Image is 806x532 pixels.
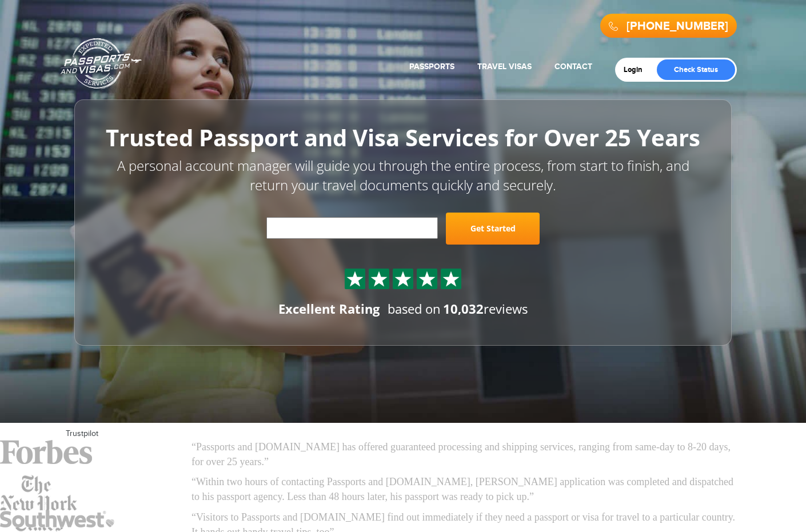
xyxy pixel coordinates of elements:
[624,65,651,74] a: Login
[657,59,735,80] a: Check Status
[442,270,460,287] img: Sprite St
[61,38,142,89] a: Passports & [DOMAIN_NAME]
[370,270,388,287] img: Sprite St
[278,300,380,318] div: Excellent Rating
[388,300,441,317] span: based on
[346,270,364,287] img: Sprite St
[191,440,740,469] p: “Passports and [DOMAIN_NAME] has offered guaranteed processing and shipping services, ranging fro...
[443,300,528,317] span: reviews
[627,19,728,33] a: [PHONE_NUMBER]
[191,475,740,504] p: “Within two hours of contacting Passports and [DOMAIN_NAME], [PERSON_NAME] application was comple...
[100,125,706,150] h1: Trusted Passport and Visa Services for Over 25 Years
[418,270,436,287] img: Sprite St
[100,156,706,195] p: A personal account manager will guide you through the entire process, from start to finish, and r...
[394,270,412,287] img: Sprite St
[443,300,484,317] strong: 10,032
[477,62,532,71] a: Travel Visas
[446,213,540,245] a: Get Started
[409,62,454,71] a: Passports
[66,429,98,438] a: Trustpilot
[554,62,592,71] a: Contact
